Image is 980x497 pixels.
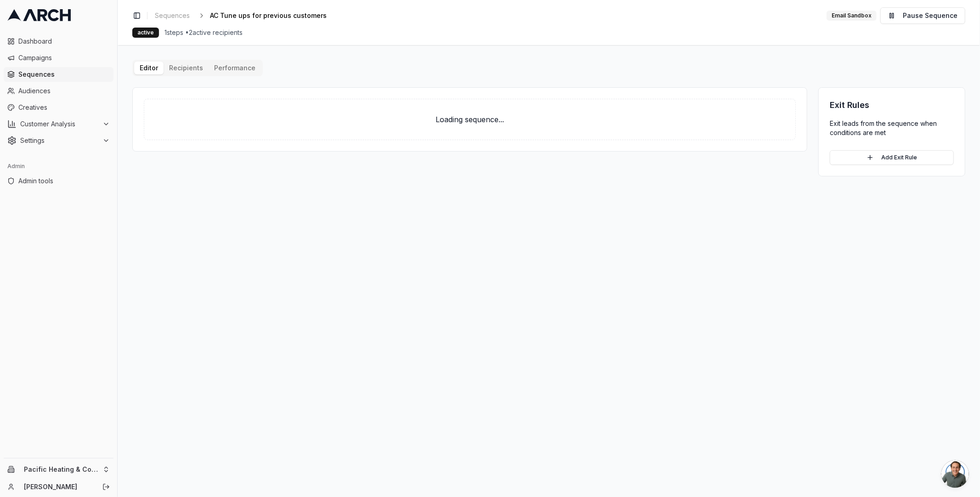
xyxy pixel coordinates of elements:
button: Pause Sequence [880,7,965,24]
a: Open chat [941,460,969,488]
div: active [132,28,159,38]
h3: Exit Rules [830,99,954,112]
span: Customer Analysis [20,119,99,129]
a: Campaigns [4,51,113,65]
button: Settings [4,133,113,148]
span: Campaigns [18,53,110,62]
span: Audiences [18,86,110,96]
span: Pacific Heating & Cooling [24,465,99,474]
div: Email Sandbox [827,11,877,21]
p: Exit leads from the sequence when conditions are met [830,119,954,137]
button: Log out [100,480,113,493]
button: Pacific Heating & Cooling [4,462,113,477]
span: Settings [20,136,99,145]
a: [PERSON_NAME] [24,482,92,491]
nav: breadcrumb [151,9,341,22]
span: AC Tune ups for previous customers [210,11,327,20]
a: Sequences [4,67,113,82]
span: Sequences [18,70,110,79]
a: Admin tools [4,174,113,188]
div: Admin [4,159,113,174]
button: Add Exit Rule [830,150,954,165]
span: 1 steps • 2 active recipients [164,28,243,37]
p: Loading sequence... [159,114,781,125]
a: Dashboard [4,34,113,49]
span: Creatives [18,103,110,112]
button: Performance [209,62,261,74]
a: Creatives [4,100,113,115]
a: Audiences [4,84,113,98]
span: Sequences [155,11,190,20]
button: Recipients [164,62,209,74]
span: Dashboard [18,37,110,46]
button: Customer Analysis [4,117,113,131]
a: Sequences [151,9,193,22]
span: Admin tools [18,176,110,186]
button: Editor [134,62,164,74]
